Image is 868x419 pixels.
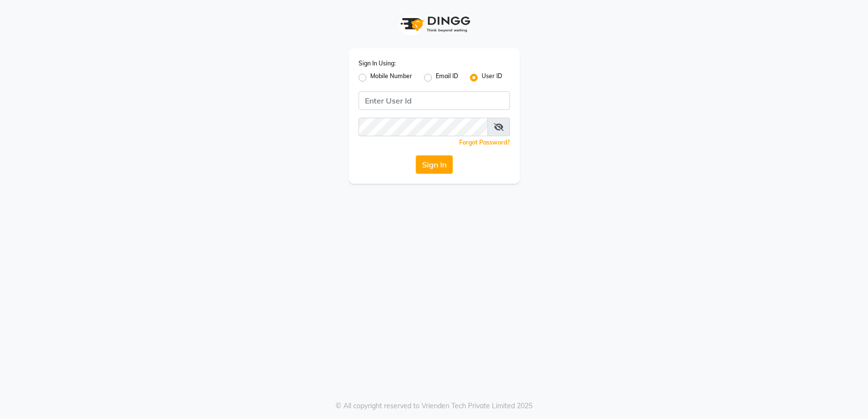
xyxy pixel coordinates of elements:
label: Email ID [436,72,458,84]
a: Forgot Password? [459,139,510,146]
button: Sign In [416,155,453,174]
label: Mobile Number [370,72,412,84]
input: Username [359,91,510,110]
label: User ID [482,72,502,84]
label: Sign In Using: [359,59,396,68]
input: Username [359,118,488,136]
img: logo1.svg [395,10,473,39]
